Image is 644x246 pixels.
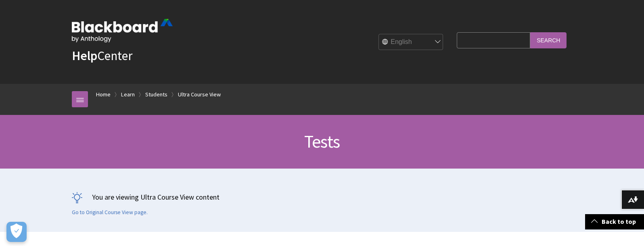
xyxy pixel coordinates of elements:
a: Home [96,90,111,100]
select: Site Language Selector [379,34,443,50]
a: Go to Original Course View page. [72,209,148,216]
a: Ultra Course View [178,90,221,100]
input: Search [530,32,567,48]
span: Tests [304,130,340,152]
a: Students [145,90,167,100]
img: Blackboard by Anthology [72,19,173,42]
a: Back to top [585,214,644,229]
strong: Help [72,48,97,64]
a: Learn [121,90,135,100]
p: You are viewing Ultra Course View content [72,192,572,202]
a: HelpCenter [72,48,132,64]
button: Open Preferences [6,222,27,242]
